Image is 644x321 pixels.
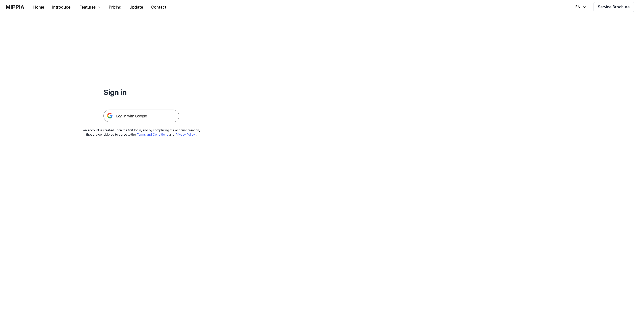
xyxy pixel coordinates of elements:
button: Home [29,2,48,12]
img: logo [6,5,24,9]
button: Contact [147,2,170,12]
h1: Sign in [103,87,179,97]
button: Update [125,2,147,12]
button: Pricing [105,2,125,12]
img: 구글 로그인 버튼 [103,110,179,122]
button: Service Brochure [594,2,634,12]
a: Update [125,0,147,14]
div: An account is created upon the first login, and by completing the account creation, they are cons... [83,128,200,137]
a: Privacy Policy [176,133,195,136]
button: EN [570,2,589,12]
a: Terms and Conditions [137,133,168,136]
div: EN [574,4,581,10]
button: Introduce [48,2,74,12]
button: Features [74,2,105,12]
div: Features [78,4,97,10]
